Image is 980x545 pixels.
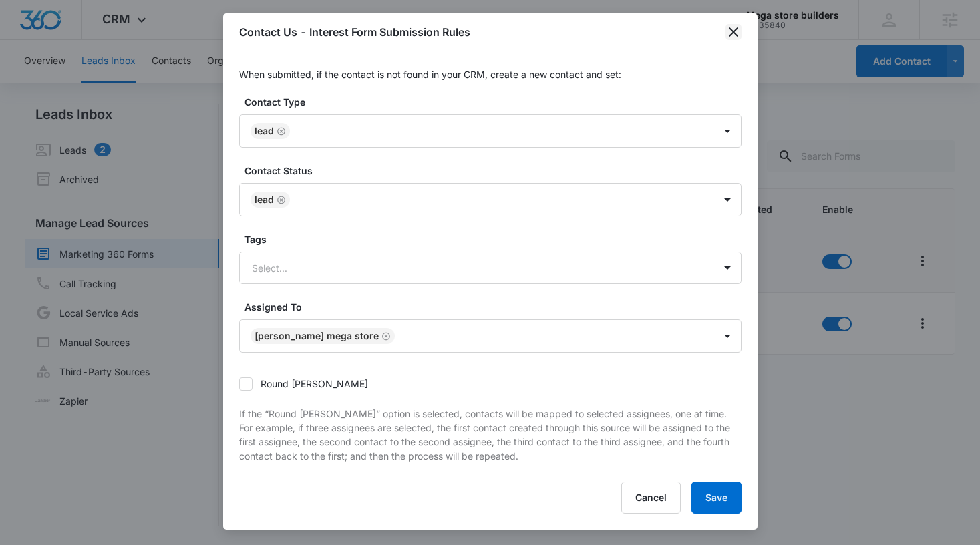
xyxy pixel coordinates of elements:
button: Save [691,482,742,514]
div: Lead [255,195,274,204]
div: Remove John Mega Store [379,331,391,341]
label: Tags [244,232,747,246]
label: Contact Status [244,164,747,178]
div: Lead [255,126,274,136]
p: If the “Round [PERSON_NAME]” option is selected, contacts will be mapped to selected assignees, o... [239,407,742,463]
div: Remove Lead [274,126,286,136]
p: When submitted, if the contact is not found in your CRM, create a new contact and set: [239,67,742,81]
h1: Contact Us - Interest Form Submission Rules [239,24,470,40]
label: Contact Type [244,95,747,109]
div: [PERSON_NAME] Mega Store [255,331,379,341]
label: Round [PERSON_NAME] [239,377,368,391]
label: Assigned To [244,300,747,314]
button: Cancel [621,482,681,514]
div: Remove Lead [274,195,286,204]
button: close [725,24,742,40]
